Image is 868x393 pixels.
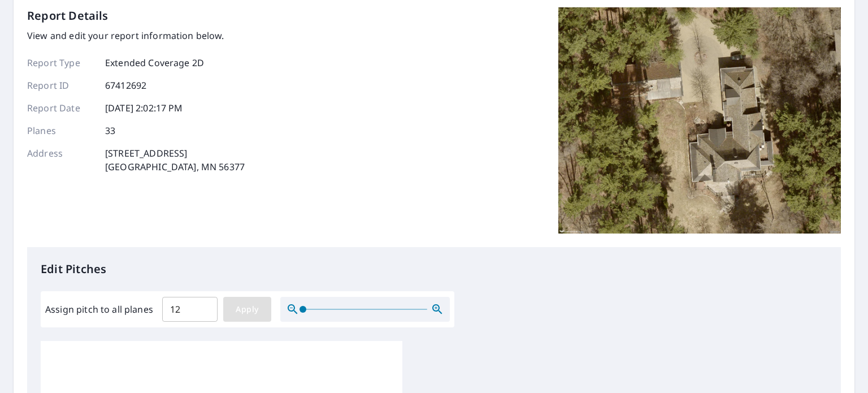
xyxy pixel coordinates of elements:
p: 33 [105,124,115,137]
p: [DATE] 2:02:17 PM [105,101,183,115]
p: Report Type [27,56,95,70]
p: [STREET_ADDRESS] [GEOGRAPHIC_DATA], MN 56377 [105,146,245,174]
p: Report ID [27,79,95,92]
span: Apply [232,303,262,317]
p: Extended Coverage 2D [105,56,204,70]
label: Assign pitch to all planes [45,303,153,316]
p: Edit Pitches [41,261,827,278]
p: View and edit your report information below. [27,29,245,42]
p: Report Details [27,7,108,24]
input: 00.0 [162,293,218,325]
button: Apply [223,297,271,322]
p: Planes [27,124,95,137]
p: 67412692 [105,79,146,92]
p: Address [27,146,95,174]
img: Top image [558,7,841,234]
p: Report Date [27,101,95,115]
